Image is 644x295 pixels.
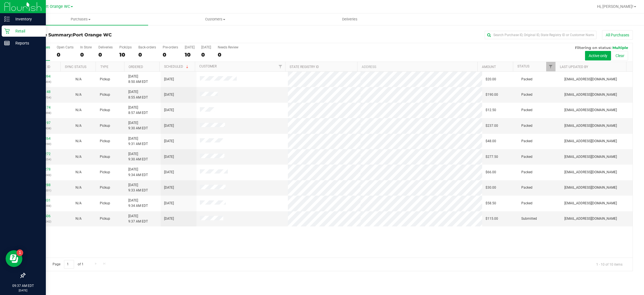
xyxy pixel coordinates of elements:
span: Packed [521,185,532,190]
span: $190.00 [486,92,498,97]
button: N/A [75,201,82,206]
div: PickUps [119,45,132,49]
a: Type [100,65,108,69]
span: Pickup [100,154,110,160]
a: Last Updated By [560,65,588,69]
div: 0 [80,51,92,58]
div: 0 [98,51,113,58]
span: Pickup [100,170,110,175]
span: [DATE] 8:50 AM EDT [128,74,148,85]
span: [EMAIL_ADDRESS][DOMAIN_NAME] [564,123,617,128]
inline-svg: Reports [4,40,10,46]
div: [DATE] [185,45,195,49]
span: [DATE] [164,107,174,113]
span: [EMAIL_ADDRESS][DOMAIN_NAME] [564,201,617,206]
p: Reports [10,40,43,46]
div: Needs Review [218,45,238,49]
span: [EMAIL_ADDRESS][DOMAIN_NAME] [564,139,617,144]
span: Pickup [100,139,110,144]
span: $115.00 [486,216,498,221]
span: [DATE] 9:30 AM EDT [128,120,148,131]
span: [DATE] [164,123,174,128]
span: Packed [521,107,532,113]
span: $58.50 [486,201,496,206]
span: Pickup [100,92,110,97]
span: Pickup [100,185,110,190]
div: 10 [119,51,132,58]
span: [DATE] 9:30 AM EDT [128,151,148,162]
button: Active only [585,51,611,60]
a: Amount [482,65,496,69]
span: Not Applicable [75,108,82,112]
span: Not Applicable [75,124,82,128]
a: Deliveries [283,13,417,25]
span: Port Orange WC [73,32,112,38]
span: Pickup [100,77,110,82]
span: Port Orange WC [41,4,70,9]
span: Pickup [100,201,110,206]
span: Packed [521,139,532,144]
span: Not Applicable [75,93,82,97]
span: [DATE] 9:34 AM EDT [128,198,148,209]
span: $30.00 [486,185,496,190]
inline-svg: Inventory [4,16,10,22]
a: State Registry ID [290,65,319,69]
button: Clear [612,51,628,60]
span: [DATE] 9:31 AM EDT [128,136,148,147]
span: [DATE] 8:57 AM EDT [128,105,148,116]
span: Pickup [100,216,110,221]
span: [EMAIL_ADDRESS][DOMAIN_NAME] [564,185,617,190]
span: Not Applicable [75,170,82,174]
div: Back-orders [138,45,156,49]
a: Sync Status [65,65,86,69]
span: [EMAIL_ADDRESS][DOMAIN_NAME] [564,170,617,175]
a: Customer [199,64,217,68]
span: Filtering on status: [575,45,611,50]
span: $237.00 [486,123,498,128]
span: [DATE] 9:33 AM EDT [128,182,148,193]
button: All Purchases [602,30,633,40]
span: [EMAIL_ADDRESS][DOMAIN_NAME] [564,216,617,221]
button: N/A [75,107,82,113]
span: [DATE] [164,170,174,175]
span: Purchases [13,17,148,22]
span: [DATE] 9:37 AM EDT [128,214,148,224]
a: Ordered [129,65,143,69]
span: Customers [148,17,283,22]
span: [DATE] [164,185,174,190]
iframe: Resource center [6,250,22,267]
iframe: Resource center unread badge [16,249,23,256]
inline-svg: Retail [4,28,10,34]
span: Submitted [521,216,537,221]
span: Not Applicable [75,155,82,159]
button: N/A [75,77,82,82]
button: N/A [75,139,82,144]
div: 0 [138,51,156,58]
span: $48.00 [486,139,496,144]
div: 0 [218,51,238,58]
span: [DATE] [164,139,174,144]
input: Search Purchase ID, Original ID, State Registry ID or Customer Name... [485,31,596,39]
span: $66.00 [486,170,496,175]
span: [DATE] [164,92,174,97]
button: N/A [75,170,82,175]
a: Filter [276,62,285,71]
span: Packed [521,154,532,160]
div: In Store [80,45,92,49]
div: [DATE] [201,45,211,49]
div: Deliveries [98,45,113,49]
div: 0 [201,51,211,58]
a: Customers [148,13,283,25]
button: N/A [75,185,82,190]
p: Inventory [10,16,43,22]
span: Not Applicable [75,186,82,189]
span: [DATE] [164,77,174,82]
span: Hi, [PERSON_NAME]! [597,4,633,9]
span: Page of 1 [48,260,88,269]
button: N/A [75,92,82,97]
span: [DATE] [164,216,174,221]
span: [EMAIL_ADDRESS][DOMAIN_NAME] [564,154,617,160]
span: Deliveries [335,17,365,22]
p: 09:37 AM EDT [3,283,43,288]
